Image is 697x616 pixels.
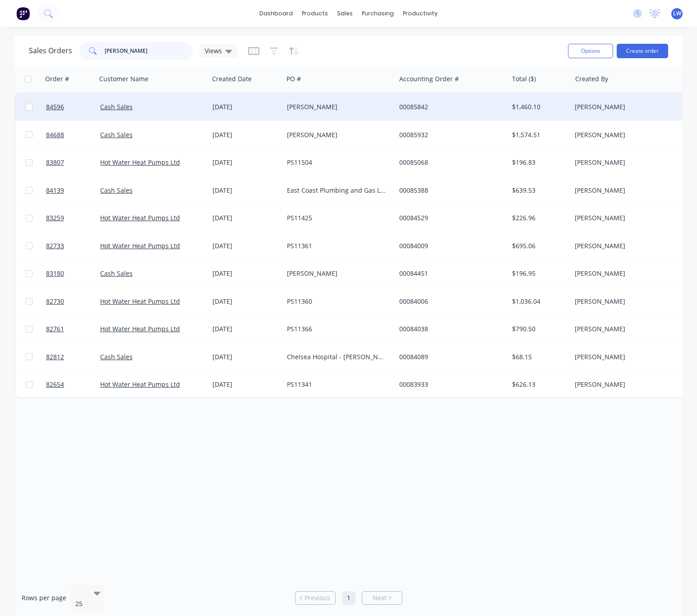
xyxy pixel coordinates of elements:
[575,380,675,389] div: [PERSON_NAME]
[46,204,100,232] a: 83259
[362,593,402,602] a: Next page
[212,74,252,83] div: Created Date
[46,232,100,259] a: 82733
[46,102,64,111] span: 84596
[287,380,387,389] div: PS11341
[399,297,499,306] div: 00084006
[46,297,64,306] span: 82730
[291,591,406,605] ul: Pagination
[575,241,675,250] div: [PERSON_NAME]
[399,324,499,333] div: 00084038
[575,352,675,361] div: [PERSON_NAME]
[399,74,459,83] div: Accounting Order #
[673,9,681,18] span: LW
[398,7,442,20] div: productivity
[100,213,180,222] a: Hot Water Heat Pumps Ltd
[46,158,64,167] span: 83807
[212,324,280,333] div: [DATE]
[46,269,64,278] span: 83180
[399,130,499,139] div: 00085932
[205,46,222,56] span: Views
[287,158,387,167] div: PS11504
[212,380,280,389] div: [DATE]
[373,593,387,602] span: Next
[287,130,387,139] div: [PERSON_NAME]
[100,269,133,278] a: Cash Sales
[305,593,330,602] span: Previous
[399,380,499,389] div: 00083933
[287,102,387,111] div: [PERSON_NAME]
[512,102,565,111] div: $1,460.10
[287,269,387,278] div: [PERSON_NAME]
[512,269,565,278] div: $196.95
[100,297,180,306] a: Hot Water Heat Pumps Ltd
[512,241,565,250] div: $695.06
[575,297,675,306] div: [PERSON_NAME]
[287,213,387,222] div: PS11425
[29,46,72,55] h1: Sales Orders
[46,315,100,343] a: 82761
[46,260,100,287] a: 83180
[75,599,86,608] div: 25
[512,352,565,361] div: $68.15
[22,593,66,602] span: Rows per page
[100,158,180,167] a: Hot Water Heat Pumps Ltd
[105,42,193,60] input: Search...
[297,7,332,20] div: products
[46,241,64,250] span: 82733
[512,297,565,306] div: $1,036.04
[575,324,675,333] div: [PERSON_NAME]
[575,158,675,167] div: [PERSON_NAME]
[46,149,100,176] a: 83807
[46,177,100,204] a: 84139
[287,324,387,333] div: PS11366
[16,7,30,20] img: Factory
[399,158,499,167] div: 00085068
[99,74,148,83] div: Customer Name
[617,44,668,58] button: Create order
[512,158,565,167] div: $196.83
[212,102,280,111] div: [DATE]
[575,130,675,139] div: [PERSON_NAME]
[399,269,499,278] div: 00084451
[512,186,565,195] div: $639.53
[46,186,64,195] span: 84139
[512,380,565,389] div: $626.13
[100,352,133,361] a: Cash Sales
[46,213,64,222] span: 83259
[575,102,675,111] div: [PERSON_NAME]
[399,102,499,111] div: 00085842
[212,297,280,306] div: [DATE]
[575,269,675,278] div: [PERSON_NAME]
[399,241,499,250] div: 00084009
[100,130,133,139] a: Cash Sales
[100,102,133,111] a: Cash Sales
[212,186,280,195] div: [DATE]
[287,352,387,361] div: Chelsea Hospital - [PERSON_NAME]
[399,186,499,195] div: 00085388
[399,352,499,361] div: 00084089
[287,297,387,306] div: PS11360
[212,213,280,222] div: [DATE]
[295,593,335,602] a: Previous page
[212,158,280,167] div: [DATE]
[575,186,675,195] div: [PERSON_NAME]
[575,74,608,83] div: Created By
[287,241,387,250] div: PS11361
[46,371,100,398] a: 82654
[46,343,100,371] a: 82812
[45,74,69,83] div: Order #
[212,352,280,361] div: [DATE]
[512,324,565,333] div: $790.50
[212,241,280,250] div: [DATE]
[286,74,301,83] div: PO #
[46,130,64,139] span: 84688
[100,324,180,333] a: Hot Water Heat Pumps Ltd
[212,130,280,139] div: [DATE]
[46,288,100,315] a: 82730
[512,213,565,222] div: $226.96
[212,269,280,278] div: [DATE]
[46,93,100,120] a: 84596
[46,380,64,389] span: 82654
[46,121,100,148] a: 84688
